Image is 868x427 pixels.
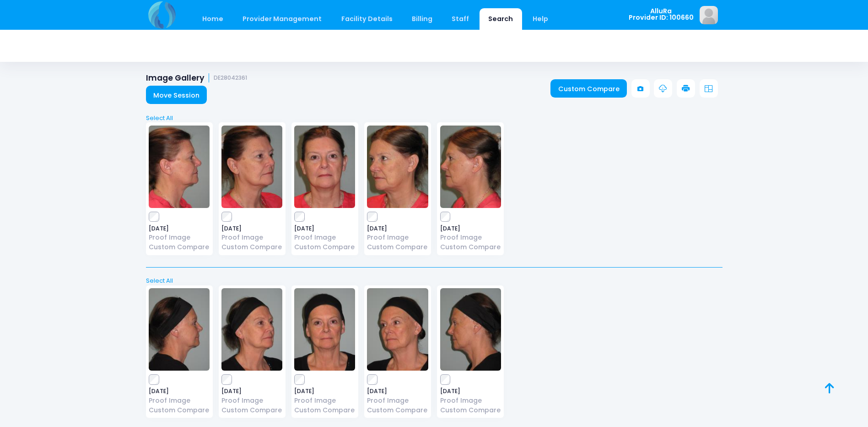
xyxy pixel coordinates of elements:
a: Custom Compare [294,242,355,252]
a: Custom Compare [221,405,282,415]
img: image [440,288,501,371]
a: Custom Compare [149,405,210,415]
img: image [149,126,210,208]
h1: Image Gallery [146,73,248,83]
a: Proof Image [294,396,355,405]
span: [DATE] [294,226,355,231]
a: Select All [143,276,725,285]
span: [DATE] [440,389,501,394]
span: [DATE] [221,389,282,394]
a: Custom Compare [440,405,501,415]
span: [DATE] [149,226,210,231]
a: Custom Compare [440,242,501,252]
a: Proof Image [149,233,210,242]
span: [DATE] [149,389,210,394]
span: [DATE] [294,389,355,394]
a: Custom Compare [221,242,282,252]
img: image [367,126,428,208]
span: AlluRa Provider ID: 100660 [629,8,694,21]
a: Custom Compare [149,242,210,252]
a: Custom Compare [367,242,428,252]
img: image [440,126,501,208]
a: Proof Image [294,233,355,242]
a: Billing [403,8,441,30]
a: Search [480,8,522,30]
small: DE28042361 [214,75,247,82]
img: image [294,126,355,208]
img: image [294,288,355,371]
a: Proof Image [440,233,501,242]
a: Custom Compare [294,405,355,415]
span: [DATE] [440,226,501,231]
a: Move Session [146,86,207,104]
a: Help [523,8,557,30]
a: Proof Image [221,233,282,242]
a: Proof Image [367,396,428,405]
span: [DATE] [367,226,428,231]
img: image [221,288,282,371]
a: Proof Image [221,396,282,405]
a: Select All [143,114,725,123]
span: [DATE] [367,389,428,394]
a: Proof Image [440,396,501,405]
img: image [149,288,210,371]
a: Provider Management [234,8,331,30]
a: Proof Image [367,233,428,242]
img: image [221,126,282,208]
a: Staff [443,8,478,30]
a: Facility Details [332,8,401,30]
a: Proof Image [149,396,210,405]
span: [DATE] [221,226,282,231]
a: Home [194,8,232,30]
img: image [700,6,718,24]
a: Custom Compare [367,405,428,415]
a: Custom Compare [550,79,627,98]
img: image [367,288,428,371]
